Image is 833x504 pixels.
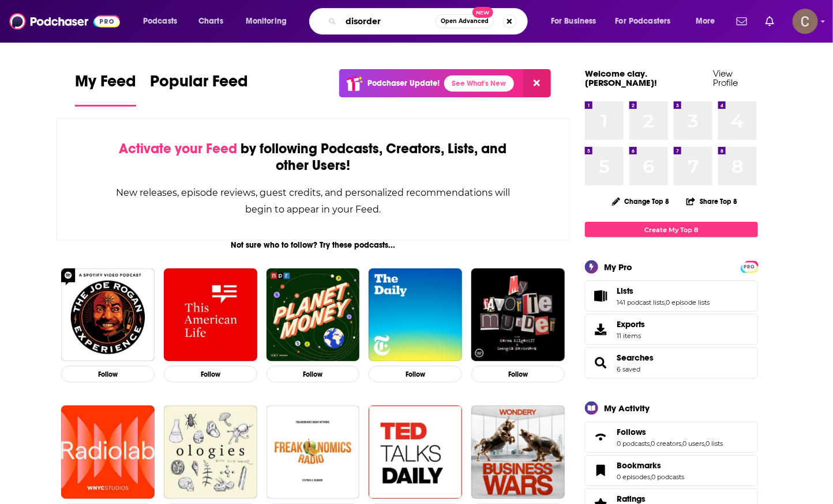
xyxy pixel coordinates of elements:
span: Searches [585,347,758,378]
a: Exports [585,314,758,345]
a: My Feed [75,71,136,107]
a: 0 episode lists [666,298,710,306]
a: Create My Top 8 [585,222,758,237]
input: Search podcasts, credits, & more... [341,12,436,31]
img: TED Talks Daily [369,406,462,499]
div: Search podcasts, credits, & more... [320,8,539,35]
a: Lists [589,288,612,304]
span: For Podcasters [616,13,671,29]
span: Follows [585,422,758,453]
a: Searches [589,355,612,371]
a: View Profile [714,68,738,88]
button: Show profile menu [793,9,818,34]
img: Ologies with Alie Ward [164,406,257,499]
span: Popular Feed [150,71,248,98]
a: See What's New [444,75,514,92]
span: Lists [617,286,633,296]
span: Podcasts [143,13,177,29]
button: Share Top 8 [686,190,738,213]
a: 6 saved [617,365,640,373]
a: Popular Feed [150,71,248,107]
button: open menu [135,12,192,31]
img: User Profile [793,9,818,34]
span: 11 items [617,332,645,340]
button: Follow [471,366,565,382]
button: Follow [369,366,462,382]
img: Podchaser - Follow, Share and Rate Podcasts [9,10,120,32]
a: Lists [617,286,710,296]
button: Follow [164,366,257,382]
span: Ratings [617,494,646,504]
a: PRO [742,262,756,271]
span: Follows [617,427,646,437]
span: Lists [585,281,758,312]
span: , [650,439,651,448]
button: open menu [608,12,688,31]
button: Follow [61,366,155,382]
img: Planet Money [267,268,360,362]
a: 0 podcasts [651,473,684,481]
span: Logged in as clay.bolton [793,9,818,34]
a: 0 creators [651,439,681,448]
button: Change Top 8 [605,194,677,209]
div: My Activity [604,403,650,414]
button: open menu [543,12,611,31]
a: Ratings [617,494,680,504]
a: 0 episodes [617,473,650,481]
p: Podchaser Update! [367,78,440,88]
button: open menu [688,12,730,31]
span: Monitoring [246,13,287,29]
span: , [704,439,706,448]
a: 0 podcasts [617,439,650,448]
a: 0 users [682,439,704,448]
span: , [681,439,682,448]
a: Show notifications dropdown [732,12,752,31]
span: Open Advanced [441,18,489,24]
button: open menu [238,12,302,31]
span: New [472,7,493,18]
span: Bookmarks [585,455,758,486]
a: 0 lists [706,439,723,448]
span: , [650,473,651,481]
a: Searches [617,353,654,363]
a: Follows [617,427,723,437]
span: My Feed [75,71,136,98]
img: Business Wars [471,406,565,499]
span: Exports [617,319,645,329]
div: by following Podcasts, Creators, Lists, and other Users! [115,141,511,174]
div: New releases, episode reviews, guest credits, and personalized recommendations will begin to appe... [115,184,511,218]
span: More [696,13,715,29]
span: Exports [589,321,612,338]
a: Follows [589,429,612,445]
span: Bookmarks [617,460,661,471]
a: Show notifications dropdown [761,12,779,31]
span: PRO [742,263,756,271]
img: Freakonomics Radio [267,406,360,499]
span: , [665,298,666,306]
a: Welcome clay.[PERSON_NAME]! [585,68,657,88]
img: The Joe Rogan Experience [61,268,155,362]
img: Radiolab [61,406,155,499]
div: Not sure who to follow? Try these podcasts... [57,240,569,250]
button: Open AdvancedNew [436,14,494,28]
a: 141 podcast lists [617,298,665,306]
div: My Pro [604,262,632,272]
span: For Business [551,13,596,29]
img: The Daily [369,268,462,362]
a: Bookmarks [617,460,684,471]
a: Charts [191,12,230,31]
span: Activate your Feed [119,140,237,157]
a: Bookmarks [589,463,612,479]
img: My Favorite Murder with Karen Kilgariff and Georgia Hardstark [471,268,565,362]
